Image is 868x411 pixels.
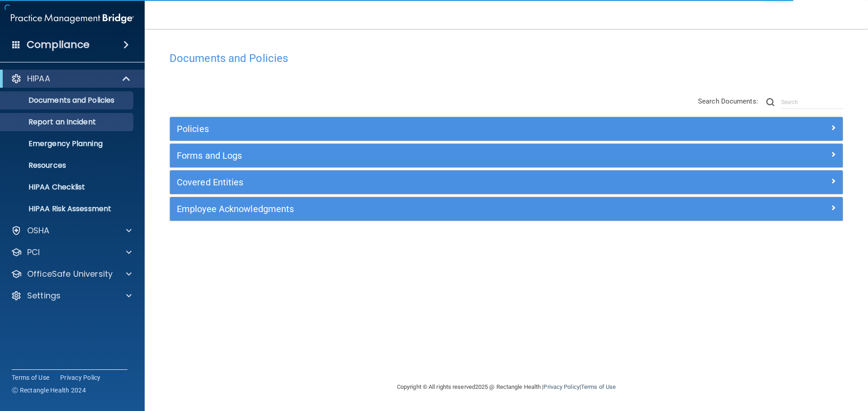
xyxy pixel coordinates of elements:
[12,373,49,382] a: Terms of Use
[11,73,131,84] a: HIPAA
[170,52,843,64] h4: Documents and Policies
[6,204,129,213] p: HIPAA Risk Assessment
[60,373,101,382] a: Privacy Policy
[6,96,129,105] p: Documents and Policies
[27,290,61,301] p: Settings
[27,247,40,258] p: PCI
[11,247,132,258] a: PCI
[177,124,668,134] h5: Policies
[27,225,50,236] p: OSHA
[177,148,836,163] a: Forms and Logs
[11,225,132,236] a: OSHA
[581,383,616,390] a: Terms of Use
[766,98,774,106] img: ic-search.3b580494.png
[177,177,668,187] h5: Covered Entities
[698,97,758,105] span: Search Documents:
[11,9,134,28] img: PMB logo
[27,73,50,84] p: HIPAA
[177,151,668,161] h5: Forms and Logs
[6,183,129,192] p: HIPAA Checklist
[27,269,113,279] p: OfficeSafe University
[177,204,668,214] h5: Employee Acknowledgments
[27,38,90,51] h4: Compliance
[781,95,843,109] input: Search
[177,175,836,189] a: Covered Entities
[177,122,836,136] a: Policies
[543,383,579,390] a: Privacy Policy
[6,139,129,148] p: Emergency Planning
[11,290,132,301] a: Settings
[12,386,86,395] span: Ⓒ Rectangle Health 2024
[177,202,836,216] a: Employee Acknowledgments
[11,269,132,279] a: OfficeSafe University
[341,373,671,402] div: Copyright © All rights reserved 2025 @ Rectangle Health | |
[6,118,129,127] p: Report an Incident
[6,161,129,170] p: Resources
